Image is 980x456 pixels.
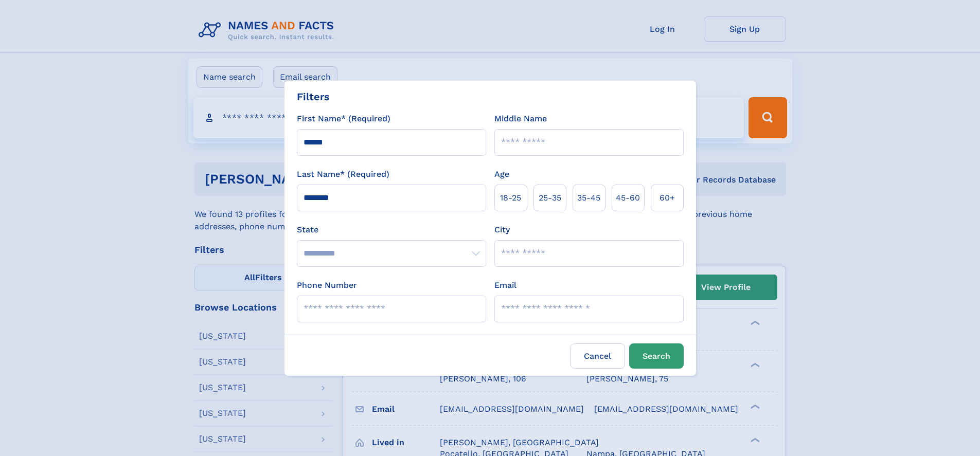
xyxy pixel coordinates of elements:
span: 18‑25 [500,192,521,204]
label: Last Name* (Required) [297,168,389,180]
span: 25‑35 [539,192,561,204]
label: First Name* (Required) [297,113,390,125]
label: Middle Name [494,113,547,125]
label: City [494,224,510,236]
label: Email [494,279,516,291]
label: Age [494,168,509,180]
span: 60+ [660,192,675,204]
span: 35‑45 [577,192,600,204]
div: Filters [297,89,330,104]
label: Phone Number [297,279,357,291]
label: State [297,224,486,236]
span: 45‑60 [616,192,640,204]
button: Search [629,343,684,369]
label: Cancel [571,343,625,369]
